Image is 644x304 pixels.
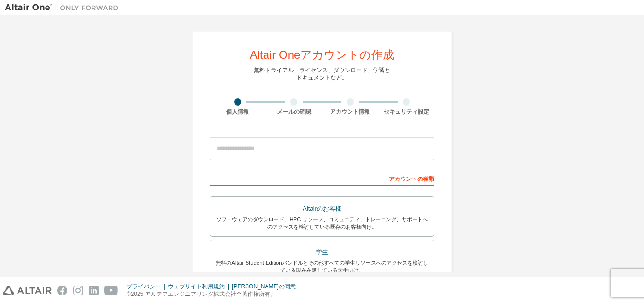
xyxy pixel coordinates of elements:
[378,108,435,116] div: セキュリティ設定
[57,286,67,295] img: facebook.svg
[266,108,322,116] div: メールの確認
[168,283,232,290] div: ウェブサイト利用規約
[322,108,378,116] div: アカウント情報
[216,215,428,231] div: ソフトウェアのダウンロード、HPC リソース、コミュニティ、トレーニング、サポートへのアクセスを検討している既存のお客様向け。
[216,259,428,274] div: 無料のAltair Student Editionバンドルとその他すべての学生リソースへのアクセスを検討している現在在籍している学生向け。
[232,283,302,290] div: [PERSON_NAME]の同意
[104,286,118,295] img: youtube.svg
[127,283,168,290] div: プライバシー
[254,66,390,81] div: 無料トライアル、ライセンス、ダウンロード、学習と ドキュメントなど。
[3,286,52,295] img: altair_logo.svg
[216,202,428,215] div: Altairのお客様
[210,170,434,186] div: アカウントの種類
[131,291,276,297] font: 2025 アルテアエンジニアリング株式会社全著作権所有。
[73,286,83,295] img: instagram.svg
[89,286,99,295] img: linkedin.svg
[210,108,266,116] div: 個人情報
[250,49,395,61] div: Altair Oneアカウントの作成
[5,3,123,12] img: Altair One
[216,246,428,259] div: 学生
[127,290,302,298] p: ©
